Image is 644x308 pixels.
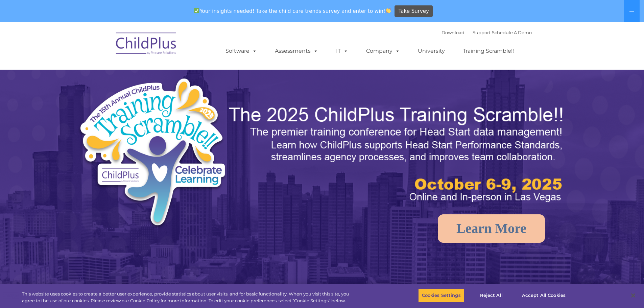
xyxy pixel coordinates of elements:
[399,5,429,17] span: Take Survey
[329,44,355,58] a: IT
[113,28,180,62] img: ChildPlus by Procare Solutions
[438,214,545,243] a: Learn More
[626,288,641,303] button: Close
[22,291,354,304] div: This website uses cookies to create a better user experience, provide statistics about user visit...
[418,288,464,303] button: Cookies Settings
[268,44,325,58] a: Assessments
[518,288,569,303] button: Accept All Cookies
[411,44,452,58] a: University
[473,30,491,35] a: Support
[442,30,464,35] a: Download
[359,44,407,58] a: Company
[492,30,532,35] a: Schedule A Demo
[219,44,264,58] a: Software
[395,5,433,17] a: Take Survey
[94,45,115,50] span: Last name
[442,30,532,35] font: |
[191,4,394,18] span: Your insights needed! Take the child care trends survey and enter to win!
[456,44,521,58] a: Training Scramble!!
[386,8,391,13] img: 👏
[94,72,123,77] span: Phone number
[470,288,512,303] button: Reject All
[194,8,199,13] img: ✅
